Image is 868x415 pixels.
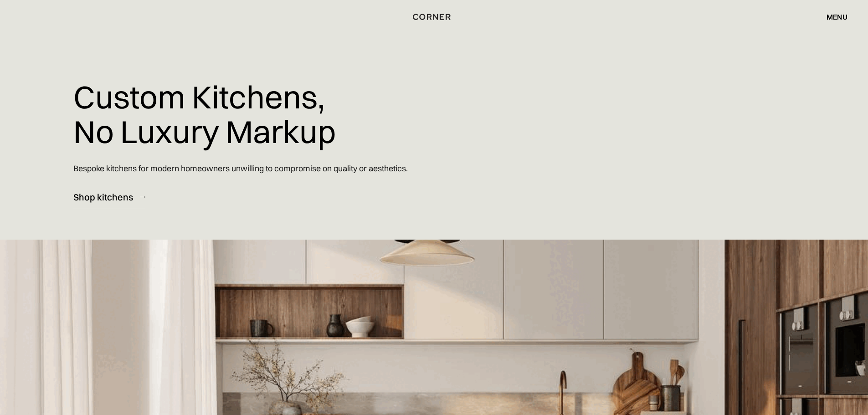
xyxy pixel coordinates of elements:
[73,191,133,203] div: Shop kitchens
[817,9,847,25] div: menu
[827,13,847,20] div: menu
[73,155,408,181] p: Bespoke kitchens for modern homeowners unwilling to compromise on quality or aesthetics.
[403,11,465,23] a: home
[73,186,145,208] a: Shop kitchens
[73,73,336,155] h1: Custom Kitchens, No Luxury Markup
